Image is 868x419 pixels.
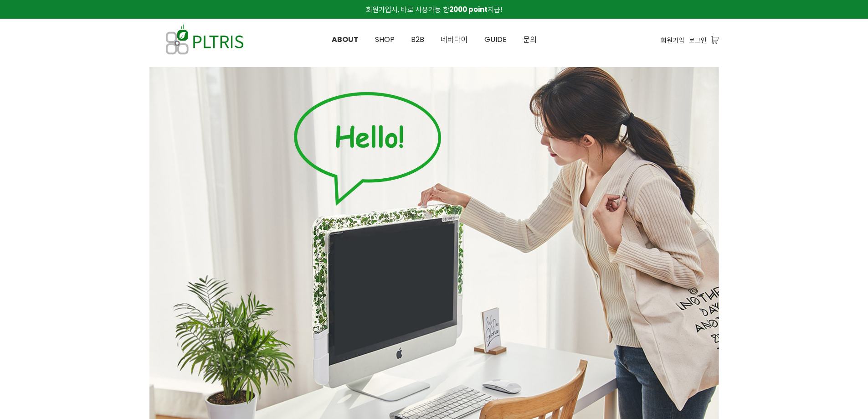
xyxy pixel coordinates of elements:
a: 회원가입 [661,35,684,45]
a: GUIDE [476,19,515,60]
a: 로그인 [689,35,707,45]
span: ABOUT [332,34,359,45]
span: SHOP [375,34,395,45]
a: ABOUT [324,19,367,60]
span: 네버다이 [441,34,468,45]
a: B2B [403,19,432,60]
strong: 2000 point [449,5,488,14]
span: GUIDE [484,34,507,45]
a: SHOP [367,19,403,60]
a: 문의 [515,19,545,60]
span: B2B [411,34,424,45]
a: 네버다이 [432,19,476,60]
span: 회원가입시, 바로 사용가능 한 지급! [366,5,502,14]
span: 문의 [523,34,537,45]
